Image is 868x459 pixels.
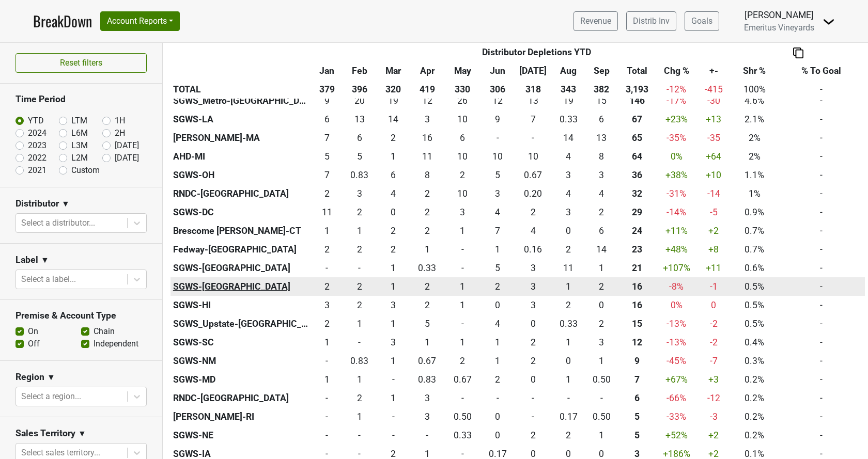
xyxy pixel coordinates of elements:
td: 0 [480,129,515,147]
td: 100% [731,80,778,99]
td: 2% [731,147,778,166]
button: Reset filters [16,53,147,73]
td: -17 % [657,91,696,110]
h3: Label [16,255,38,265]
td: 0 [445,259,480,277]
div: 7 [518,113,548,126]
td: 7.333 [312,129,342,147]
th: Distributor Depletions YTD [342,43,732,61]
div: 1 [314,224,339,238]
div: 0 [380,205,407,219]
th: 35.501 [617,166,657,184]
th: SGWS-DC [171,203,312,221]
th: Aug: activate to sort column ascending [551,61,586,80]
div: 2 [345,205,375,219]
td: 0 [551,221,586,240]
td: 3 [445,203,480,221]
td: - [778,221,865,240]
th: 320 [377,80,410,99]
div: 13 [518,94,548,107]
div: 26 [447,94,478,107]
th: 396 [342,80,377,99]
div: 146 [620,94,655,107]
td: 1 [480,240,515,259]
td: -14 % [657,203,696,221]
td: 12 [480,91,515,110]
td: 4 [516,221,551,240]
div: 29 [620,205,655,219]
td: 5.999 [312,110,342,129]
td: 15 [586,91,617,110]
th: Feb: activate to sort column ascending [342,61,377,80]
label: YTD [28,115,44,127]
label: 2023 [28,139,47,152]
div: 2 [345,243,375,256]
th: [PERSON_NAME]-MA [171,129,312,147]
div: 15 [588,94,615,107]
td: 0.7% [731,221,778,240]
div: +64 [699,150,729,163]
div: 7 [483,224,513,238]
div: 1 [380,150,407,163]
td: 13.333 [342,110,377,129]
div: 3 [412,113,443,126]
div: 6 [380,168,407,182]
td: - [778,166,865,184]
td: - [778,110,865,129]
td: 26 [445,91,480,110]
label: On [28,325,38,338]
label: L2M [71,152,88,164]
label: 2021 [28,164,47,177]
td: 0 [377,203,410,221]
td: 3 [551,203,586,221]
div: 1 [345,224,375,238]
th: Jul: activate to sort column ascending [516,61,551,80]
td: 0.2 [516,184,551,203]
div: 10 [483,150,513,163]
div: 10 [518,150,548,163]
div: - [447,243,478,256]
div: 10 [447,150,478,163]
label: [DATE] [115,152,139,164]
td: 5.333 [312,147,342,166]
h3: Region [16,372,44,383]
label: 2024 [28,127,47,139]
div: 3 [483,187,513,200]
th: SGWS_Metro-[GEOGRAPHIC_DATA] [171,91,312,110]
td: - [778,147,865,166]
div: 2 [314,187,339,200]
th: Apr: activate to sort column ascending [410,61,445,80]
th: 29.000 [617,203,657,221]
div: 65 [620,131,655,145]
div: 13 [588,131,615,145]
td: - [778,240,865,259]
div: 14 [380,113,407,126]
th: RNDC-[GEOGRAPHIC_DATA] [171,184,312,203]
th: 343 [551,80,586,99]
td: 2.332 [410,184,445,203]
td: 0.16 [516,240,551,259]
div: 2 [447,168,478,182]
td: 9.833 [445,110,480,129]
div: 0.67 [518,168,548,182]
td: 0.333 [551,110,586,129]
div: +10 [699,168,729,182]
td: 3.334 [586,166,617,184]
th: 64.818 [617,129,657,147]
td: 2 [410,203,445,221]
td: 0.9% [731,203,778,221]
div: 2 [380,243,407,256]
td: 19.333 [551,91,586,110]
div: 24 [620,224,655,238]
h3: Time Period [16,94,147,105]
td: 4.6% [731,91,778,110]
th: Sep: activate to sort column ascending [586,61,617,80]
div: 36 [620,168,655,182]
div: 7 [314,131,339,145]
th: +-: activate to sort column ascending [696,61,731,80]
div: 3 [553,168,584,182]
div: 12 [483,94,513,107]
div: 0.33 [553,113,584,126]
label: LTM [71,115,87,127]
span: -415 [705,84,723,94]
